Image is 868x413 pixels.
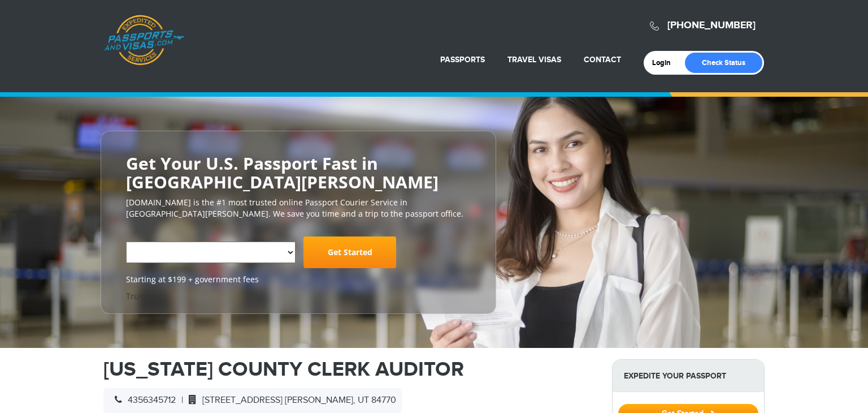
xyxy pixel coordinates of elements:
a: Trustpilot [126,291,163,302]
a: [PHONE_NUMBER] [667,19,756,32]
a: Check Status [685,53,762,73]
a: Login [652,58,679,67]
a: Get Started [303,236,396,268]
a: Contact [584,55,621,64]
a: Travel Visas [507,55,561,64]
span: [STREET_ADDRESS] [PERSON_NAME], UT 84770 [183,395,396,406]
a: Passports & [DOMAIN_NAME] [104,15,184,66]
div: | [103,388,402,413]
span: 4356345712 [109,395,176,406]
strong: Expedite Your Passport [613,360,764,392]
span: Starting at $199 + government fees [126,274,471,285]
a: Passports [440,55,485,64]
h2: Get Your U.S. Passport Fast in [GEOGRAPHIC_DATA][PERSON_NAME] [126,154,471,191]
p: [DOMAIN_NAME] is the #1 most trusted online Passport Courier Service in [GEOGRAPHIC_DATA][PERSON_... [126,197,471,220]
h1: [US_STATE] COUNTY CLERK AUDITOR [103,359,595,380]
